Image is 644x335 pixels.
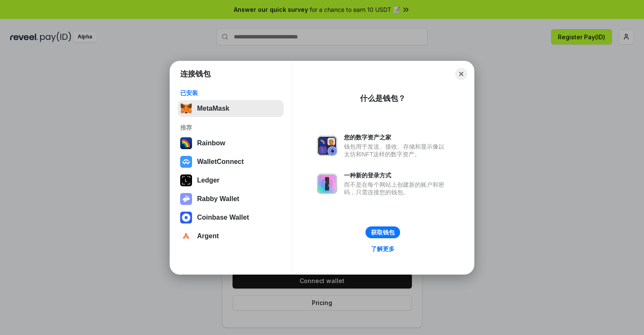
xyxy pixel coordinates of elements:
button: MetaMask [178,100,284,117]
button: WalletConnect [178,153,284,170]
button: Coinbase Wallet [178,209,284,226]
img: svg+xml,%3Csvg%20fill%3D%22none%22%20height%3D%2233%22%20viewBox%3D%220%200%2035%2033%22%20width%... [180,103,192,114]
button: Rainbow [178,135,284,152]
img: svg+xml,%3Csvg%20width%3D%22120%22%20height%3D%22120%22%20viewBox%3D%220%200%20120%20120%22%20fil... [180,137,192,149]
div: 已安装 [180,89,281,97]
div: WalletConnect [197,158,244,166]
div: 而不是在每个网站上创建新的账户和密码，只需连接您的钱包。 [344,181,449,196]
button: 获取钱包 [365,226,400,238]
a: 了解更多 [366,243,400,254]
div: 什么是钱包？ [360,93,406,103]
button: Close [455,68,467,80]
div: Coinbase Wallet [197,214,249,221]
div: 了解更多 [371,245,395,253]
div: 一种新的登录方式 [344,172,449,179]
div: Ledger [197,177,219,184]
img: svg+xml,%3Csvg%20xmlns%3D%22http%3A%2F%2Fwww.w3.org%2F2000%2Fsvg%22%20fill%3D%22none%22%20viewBox... [180,193,192,205]
img: svg+xml,%3Csvg%20xmlns%3D%22http%3A%2F%2Fwww.w3.org%2F2000%2Fsvg%22%20fill%3D%22none%22%20viewBox... [317,174,337,194]
button: Ledger [178,172,284,189]
div: Rabby Wallet [197,195,239,203]
button: Argent [178,228,284,245]
div: 钱包用于发送、接收、存储和显示像以太坊和NFT这样的数字资产。 [344,143,449,158]
div: Argent [197,232,219,240]
button: Rabby Wallet [178,191,284,207]
h1: 连接钱包 [180,69,211,79]
div: 您的数字资产之家 [344,133,449,141]
div: MetaMask [197,105,229,112]
div: Rainbow [197,139,225,147]
img: svg+xml,%3Csvg%20xmlns%3D%22http%3A%2F%2Fwww.w3.org%2F2000%2Fsvg%22%20fill%3D%22none%22%20viewBox... [317,136,337,156]
img: svg+xml,%3Csvg%20width%3D%2228%22%20height%3D%2228%22%20viewBox%3D%220%200%2028%2028%22%20fill%3D... [180,230,192,242]
img: svg+xml,%3Csvg%20width%3D%2228%22%20height%3D%2228%22%20viewBox%3D%220%200%2028%2028%22%20fill%3D... [180,156,192,168]
div: 获取钱包 [371,229,395,236]
div: 推荐 [180,124,281,131]
img: svg+xml,%3Csvg%20width%3D%2228%22%20height%3D%2228%22%20viewBox%3D%220%200%2028%2028%22%20fill%3D... [180,212,192,223]
img: svg+xml,%3Csvg%20xmlns%3D%22http%3A%2F%2Fwww.w3.org%2F2000%2Fsvg%22%20width%3D%2228%22%20height%3... [180,174,192,186]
